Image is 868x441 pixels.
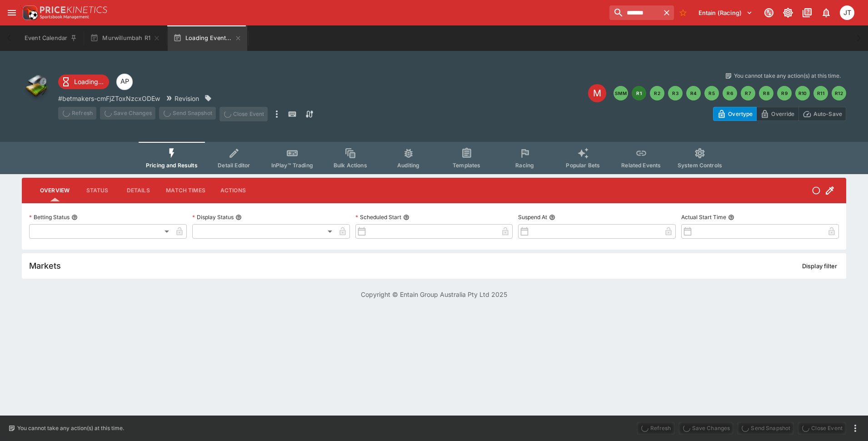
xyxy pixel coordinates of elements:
[686,86,701,100] button: R4
[798,107,846,121] button: Auto-Save
[33,180,77,201] button: Overview
[334,162,367,169] span: Bulk Actions
[650,86,664,100] button: R2
[632,86,646,100] button: R1
[355,213,401,221] p: Scheduled Start
[777,86,792,100] button: R9
[832,86,846,100] button: R12
[518,213,547,221] p: Suspend At
[139,142,729,174] div: Event type filters
[693,5,758,20] button: Select Tenant
[17,424,124,432] p: You cannot take any action(s) at this time.
[681,213,726,221] p: Actual Start Time
[40,6,107,13] img: PriceKinetics
[235,214,242,220] button: Display Status
[797,259,843,273] button: Display filter
[713,107,846,121] div: Start From
[19,25,83,51] button: Event Calendar
[813,109,842,119] p: Auto-Save
[71,214,78,220] button: Betting Status
[549,214,555,220] button: Suspend At
[840,5,854,20] div: Josh Tanner
[271,162,313,169] span: InPlay™ Trading
[818,5,834,21] button: Notifications
[118,180,159,201] button: Details
[453,162,480,169] span: Templates
[713,107,757,121] button: Overtype
[29,261,61,271] h5: Markets
[116,74,133,90] div: Allan Pollitt
[795,86,810,100] button: R10
[813,86,828,100] button: R11
[29,213,70,221] p: Betting Status
[20,4,38,22] img: PriceKinetics Logo
[218,162,250,169] span: Detail Editor
[676,5,690,20] button: No Bookmarks
[723,86,737,100] button: R6
[756,107,798,121] button: Override
[837,3,857,23] button: Josh Tanner
[22,72,51,101] img: other.png
[741,86,755,100] button: R7
[213,180,254,201] button: Actions
[566,162,600,169] span: Popular Bets
[159,180,213,201] button: Match Times
[734,72,841,80] p: You cannot take any action(s) at this time.
[799,5,815,21] button: Documentation
[175,94,199,103] p: Revision
[397,162,419,169] span: Auditing
[77,180,118,201] button: Status
[780,5,796,21] button: Toggle light/dark mode
[85,25,166,51] button: Murwillumbah R1
[58,94,160,103] p: Copy To Clipboard
[668,86,683,100] button: R3
[850,423,861,434] button: more
[74,77,104,86] p: Loading...
[609,5,659,20] input: search
[759,86,773,100] button: R8
[146,162,198,169] span: Pricing and Results
[271,107,282,121] button: more
[678,162,722,169] span: System Controls
[771,109,794,119] p: Override
[614,86,628,100] button: SMM
[728,214,734,220] button: Actual Start Time
[614,86,846,100] nav: pagination navigation
[621,162,661,169] span: Related Events
[761,5,777,21] button: Connected to PK
[515,162,534,169] span: Racing
[192,213,234,221] p: Display Status
[403,214,409,220] button: Scheduled Start
[588,84,606,102] div: Edit Meeting
[704,86,719,100] button: R5
[728,109,753,119] p: Overtype
[168,25,247,51] button: Loading Event...
[4,5,20,21] button: open drawer
[40,15,89,19] img: Sportsbook Management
